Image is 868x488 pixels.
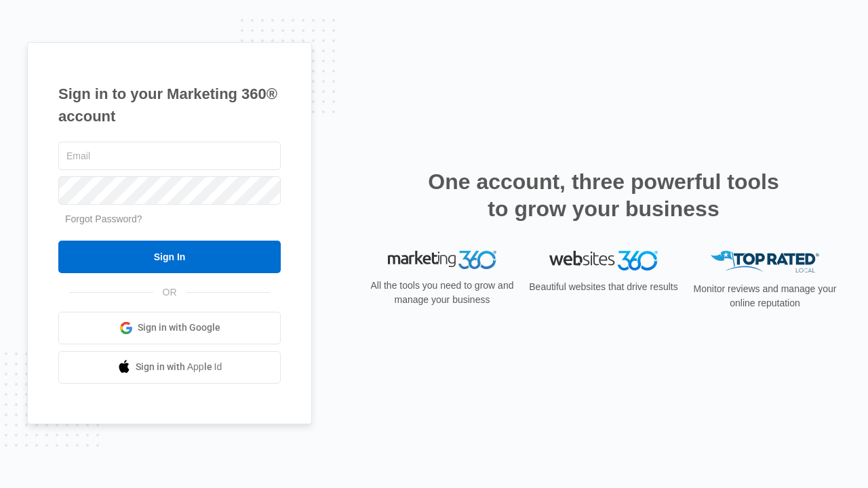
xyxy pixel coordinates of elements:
[58,312,281,344] a: Sign in with Google
[366,279,518,307] p: All the tools you need to grow and manage your business
[153,285,186,300] span: OR
[388,251,496,270] img: Marketing 360
[424,168,783,222] h2: One account, three powerful tools to grow your business
[138,321,220,335] span: Sign in with Google
[58,83,281,127] h1: Sign in to your Marketing 360® account
[711,251,819,273] img: Top Rated Local
[58,142,281,170] input: Email
[549,251,658,270] img: Websites 360
[65,213,142,224] a: Forgot Password?
[689,282,841,310] p: Monitor reviews and manage your online reputation
[58,351,281,384] a: Sign in with Apple Id
[528,280,679,294] p: Beautiful websites that drive results
[58,241,281,273] input: Sign In
[136,360,222,374] span: Sign in with Apple Id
